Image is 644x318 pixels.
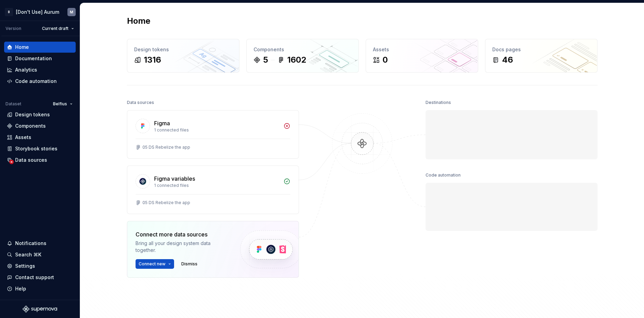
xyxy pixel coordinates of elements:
div: M [70,9,73,15]
div: Home [15,44,29,51]
span: Current draft [42,26,68,31]
div: Version [6,26,21,31]
div: B [5,8,13,16]
h2: Home [127,15,150,26]
a: Analytics [4,64,76,75]
a: Assets [4,132,76,143]
a: Components51602 [246,39,359,73]
svg: Supernova Logo [23,306,57,312]
div: Code automation [426,170,461,180]
a: Code automation [4,76,76,87]
button: Dismiss [178,259,201,269]
button: Contact support [4,272,76,283]
button: Help [4,283,76,294]
div: 1602 [287,54,306,65]
div: 1 connected files [154,127,279,133]
a: Docs pages46 [485,39,598,73]
div: Assets [373,46,471,53]
div: Connect more data sources [136,230,228,238]
div: Bring all your design system data together. [136,240,228,254]
div: 5 [263,54,268,65]
a: Data sources [4,155,76,166]
span: Dismiss [181,261,197,267]
div: 0 [383,54,388,65]
div: Help [15,285,26,292]
a: Design tokens [4,109,76,120]
div: Docs pages [492,46,590,53]
div: Design tokens [15,111,50,118]
div: Documentation [15,55,52,62]
div: Components [254,46,352,53]
div: 46 [502,54,513,65]
div: Search ⌘K [15,251,41,258]
a: Components [4,120,76,131]
button: Current draft [39,24,77,33]
a: Figma variables1 connected files05 DS Rebelize the app [127,166,299,214]
div: 05 DS Rebelize the app [142,200,190,205]
button: Notifications [4,238,76,249]
a: Documentation [4,53,76,64]
div: 1 connected files [154,183,279,188]
span: Connect new [139,261,165,267]
div: 1316 [144,54,161,65]
button: Belfius [50,99,76,109]
div: Dataset [6,101,21,107]
div: Code automation [15,78,57,85]
div: [Don't Use] Aurum [16,9,59,15]
a: Design tokens1316 [127,39,239,73]
div: 05 DS Rebelize the app [142,145,190,150]
div: Analytics [15,66,37,73]
div: Data sources [127,98,154,107]
div: Data sources [15,157,47,163]
div: Figma variables [154,174,195,183]
div: Assets [15,134,31,141]
a: Settings [4,261,76,272]
div: Storybook stories [15,145,57,152]
div: Components [15,123,46,129]
div: Figma [154,119,170,127]
button: Connect new [136,259,174,269]
button: Search ⌘K [4,249,76,260]
div: Notifications [15,240,46,247]
div: Destinations [426,98,451,107]
span: Belfius [53,101,67,107]
div: Settings [15,263,35,269]
button: B[Don't Use] AurumM [1,4,78,19]
a: Home [4,42,76,53]
a: Assets0 [366,39,478,73]
div: Design tokens [134,46,232,53]
a: Figma1 connected files05 DS Rebelize the app [127,110,299,159]
div: Contact support [15,274,54,281]
a: Storybook stories [4,143,76,154]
